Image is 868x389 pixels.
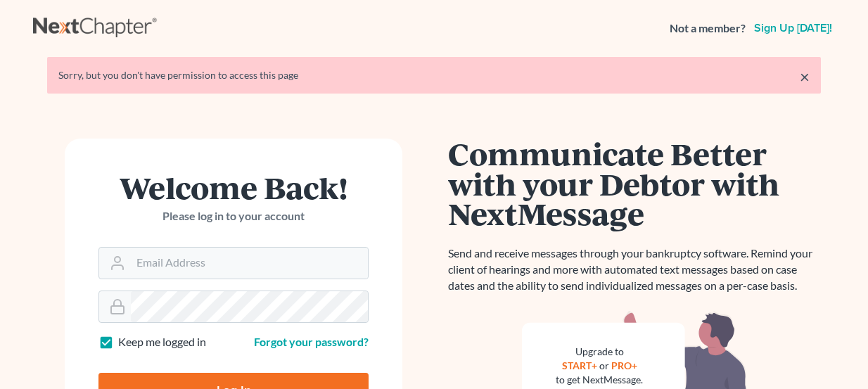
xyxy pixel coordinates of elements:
[58,68,810,82] div: Sorry, but you don't have permission to access this page
[751,23,835,34] a: Sign up [DATE]!
[98,208,369,224] p: Please log in to your account
[800,68,810,85] a: ×
[611,359,637,371] a: PRO+
[131,248,368,279] input: Email Address
[670,20,746,37] strong: Not a member?
[98,172,369,203] h1: Welcome Back!
[118,334,206,350] label: Keep me logged in
[562,359,597,371] a: START+
[254,335,369,348] a: Forgot your password?
[599,359,609,371] span: or
[556,373,643,387] div: to get NextMessage.
[556,345,643,359] div: Upgrade to
[448,139,821,229] h1: Communicate Better with your Debtor with NextMessage
[448,245,821,294] p: Send and receive messages through your bankruptcy software. Remind your client of hearings and mo...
